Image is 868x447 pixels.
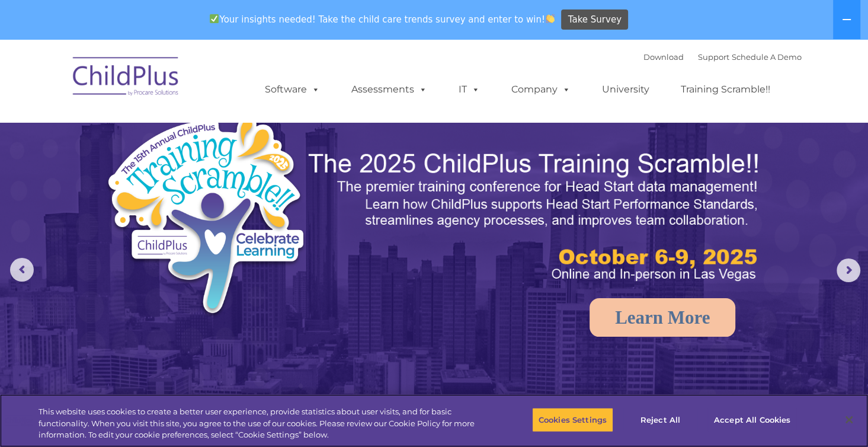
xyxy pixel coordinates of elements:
button: Accept All Cookies [707,407,797,432]
div: This website uses cookies to create a better user experience, provide statistics about user visit... [39,406,478,441]
span: Phone number [165,127,215,136]
a: Take Survey [561,9,628,30]
button: Close [836,407,862,433]
button: Cookies Settings [532,407,613,432]
a: Download [643,52,684,62]
a: Company [499,78,582,101]
span: Your insights needed! Take the child care trends survey and enter to win! [205,8,560,31]
a: Learn More [590,298,735,337]
a: Software [253,78,332,101]
img: ChildPlus by Procare Solutions [67,49,185,108]
button: Reject All [623,407,697,432]
a: University [590,78,661,101]
a: Training Scramble!! [669,78,782,101]
img: ✅ [210,14,219,23]
img: 👏 [546,14,555,23]
a: Support [698,52,729,62]
font: | [643,52,802,62]
a: IT [447,78,492,101]
a: Assessments [339,78,439,101]
span: Take Survey [568,9,622,30]
span: Last name [165,78,201,87]
a: Schedule A Demo [732,52,802,62]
